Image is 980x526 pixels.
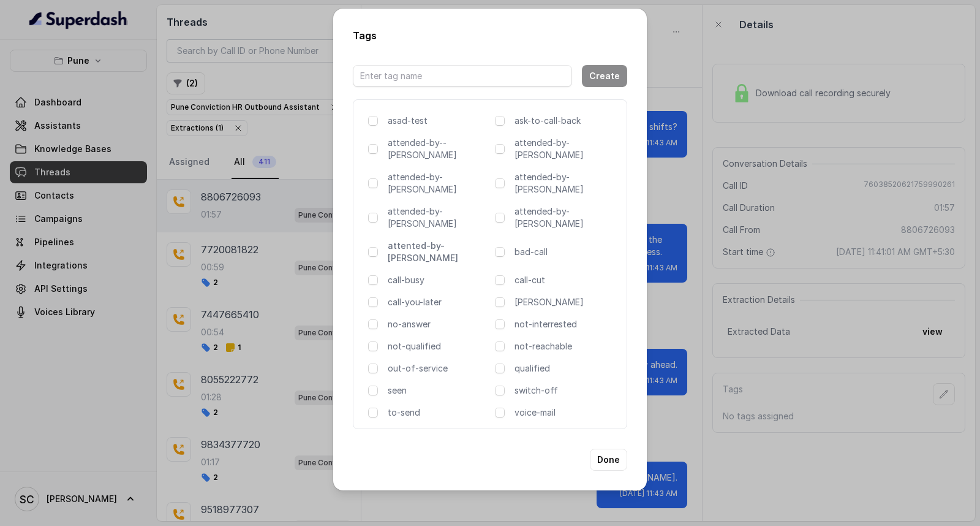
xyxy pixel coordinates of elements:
p: bad-call [514,246,617,258]
p: ask-to-call-back [514,115,617,127]
button: Create [582,65,627,87]
h2: Tags [353,28,627,43]
p: call-cut [514,274,617,286]
p: not-interrested [514,318,617,330]
p: out-of-service [388,362,490,375]
p: attended-by-[PERSON_NAME] [514,137,617,161]
p: not-qualified [388,340,490,353]
p: asad-test [388,115,485,127]
p: attended-by--[PERSON_NAME] [388,137,490,161]
p: attended-by-[PERSON_NAME] [514,205,617,230]
p: call-busy [388,274,490,286]
input: Enter tag name [353,65,572,87]
p: call-you-later [388,296,490,308]
p: to-send [388,406,490,419]
p: [PERSON_NAME] [514,296,617,308]
p: voice-mail [514,406,617,419]
p: no-answer [388,318,490,330]
button: Done [590,449,627,471]
p: switch-off [514,384,617,397]
p: qualified [514,362,617,375]
p: attented-by-[PERSON_NAME] [388,240,490,264]
p: attended-by-[PERSON_NAME] [514,171,617,196]
p: not-reachable [514,340,617,353]
p: seen [388,384,490,397]
p: attended-by-[PERSON_NAME] [388,205,490,230]
p: attended-by-[PERSON_NAME] [388,171,490,196]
